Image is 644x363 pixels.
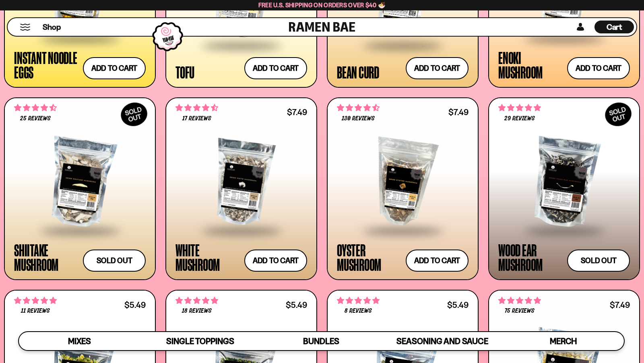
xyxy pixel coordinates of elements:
div: White Mushroom [175,243,240,272]
div: $5.49 [447,301,469,309]
button: Add to cart [244,57,307,79]
span: Seasoning and Sauce [396,336,488,346]
div: Tofu [175,65,194,79]
span: Single Toppings [166,336,234,346]
button: Add to cart [406,57,469,79]
span: 11 reviews [21,308,50,314]
div: $7.49 [287,108,307,116]
span: 8 reviews [345,308,372,314]
div: SOLD OUT [601,98,636,130]
span: 4.52 stars [14,103,57,113]
button: Mobile Menu Trigger [20,24,31,31]
a: Shop [43,21,61,33]
span: 4.68 stars [337,103,380,113]
div: $7.49 [448,108,469,116]
button: Add to cart [83,57,146,79]
div: $5.49 [124,301,146,309]
span: Cart [607,22,622,32]
a: Mixes [19,332,140,350]
a: 4.59 stars 17 reviews $7.49 White Mushroom Add to cart [165,97,317,280]
div: Wood Ear Mushroom [498,243,563,272]
span: Mixes [68,336,91,346]
span: 4.91 stars [498,295,541,306]
span: Shop [43,22,61,33]
button: Add to cart [406,250,469,272]
button: Sold out [567,250,630,272]
div: $7.49 [610,301,630,309]
a: Merch [503,332,624,350]
span: 29 reviews [504,115,535,122]
div: $5.49 [286,301,307,309]
span: 4.75 stars [337,295,380,306]
a: SOLDOUT 4.86 stars 29 reviews Wood Ear Mushroom Sold out [488,97,640,280]
a: SOLDOUT 4.52 stars 25 reviews Shiitake Mushroom Sold out [4,97,156,280]
span: 18 reviews [182,308,212,314]
span: 75 reviews [505,308,535,314]
button: Sold out [83,250,146,272]
span: 25 reviews [20,115,51,122]
a: Single Toppings [140,332,261,350]
button: Add to cart [567,57,630,79]
a: Seasoning and Sauce [382,332,503,350]
div: Bean Curd [337,65,379,79]
span: 4.82 stars [14,295,57,306]
div: Cart [594,18,634,36]
div: Shiitake Mushroom [14,243,79,272]
div: Instant Noodle Eggs [14,50,79,79]
span: Merch [550,336,577,346]
span: 130 reviews [342,115,375,122]
button: Add to cart [244,250,307,272]
a: Bundles [261,332,382,350]
div: Enoki Mushroom [498,50,563,79]
span: 17 reviews [182,115,211,122]
div: Oyster Mushroom [337,243,402,272]
span: Bundles [303,336,339,346]
span: 4.83 stars [175,295,218,306]
div: SOLD OUT [117,98,151,130]
span: 4.59 stars [175,103,218,113]
a: 4.68 stars 130 reviews $7.49 Oyster Mushroom Add to cart [327,97,479,280]
span: 4.86 stars [498,103,541,113]
span: Free U.S. Shipping on Orders over $40 🍜 [258,1,386,9]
